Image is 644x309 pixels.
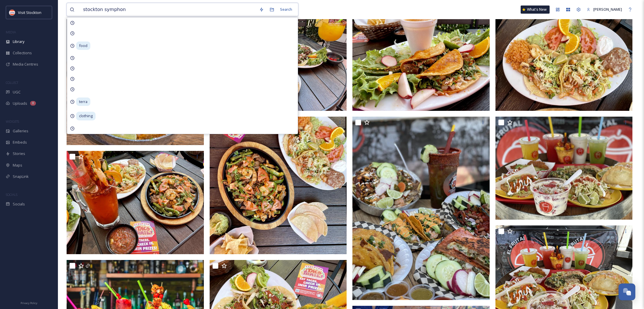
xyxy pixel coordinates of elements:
span: WIDGETS [6,119,19,124]
img: IMG_0911.jpg [495,117,633,220]
div: Search [277,4,295,15]
img: IMG_0886.jpg [352,117,490,300]
a: What's New [521,6,550,14]
span: Galleries [13,128,28,134]
span: Privacy Policy [21,301,37,305]
span: Media Centres [13,62,38,67]
img: 48b15cffa1cb1816d51c9ae366510f3be737227636d3a619fb4e3e26491f0bdc.jpeg [67,8,204,145]
input: Search your library [80,3,256,16]
div: 8 [30,101,36,106]
span: terra [76,97,90,106]
img: IMG_0940.JPG [67,151,204,254]
img: unnamed.jpeg [9,10,15,15]
span: Visit Stockton [18,10,41,15]
span: UGC [13,89,21,95]
span: food [76,41,90,50]
span: COLLECT [6,80,18,85]
span: clothing [76,112,96,120]
span: Library [13,39,24,44]
span: SnapLink [13,174,29,179]
span: [PERSON_NAME] [593,7,622,12]
span: Uploads [13,101,27,106]
span: MEDIA [6,30,16,34]
img: 66aae975e018b2257273de6c1473b2da44b09ee02db700871262ca63f7169719.jpeg [495,8,633,111]
span: Collections [13,50,32,56]
span: Stories [13,151,25,156]
span: Socials [13,201,25,207]
img: fe191e7fd7fafd909a8d5f5e3f3336a2242b5c70f5c3f693bbb8ffc11b4d4d99.jpeg [352,8,490,111]
span: Embeds [13,140,27,145]
img: IMG_0933.jpg [210,117,347,254]
a: [PERSON_NAME] [584,4,625,15]
button: Open Chat [619,283,635,300]
a: Privacy Policy [21,299,37,306]
span: SOCIALS [6,192,17,197]
span: Maps [13,162,22,168]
